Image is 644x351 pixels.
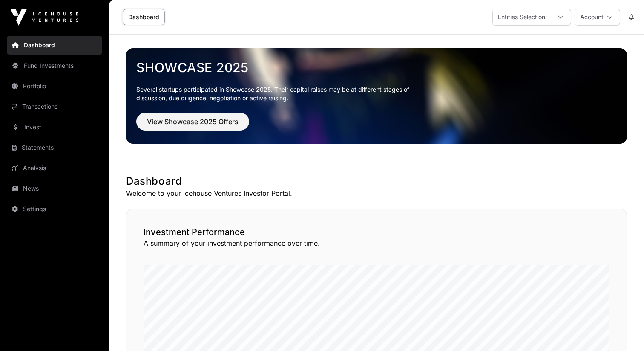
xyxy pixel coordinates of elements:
img: Icehouse Ventures Logo [10,9,78,26]
a: Dashboard [7,36,102,55]
img: Showcase 2025 [126,48,627,144]
button: View Showcase 2025 Offers [136,113,249,131]
button: Account [575,9,620,26]
a: View Showcase 2025 Offers [136,121,249,130]
p: Welcome to your Icehouse Ventures Investor Portal. [126,188,627,198]
a: News [7,179,102,198]
h2: Investment Performance [144,226,609,238]
a: Invest [7,118,102,136]
span: View Showcase 2025 Offers [147,116,239,127]
div: Entities Selection [493,9,550,25]
a: Showcase 2025 [136,60,617,75]
iframe: Chat Widget [601,310,644,351]
a: Settings [7,200,102,218]
a: Fund Investments [7,56,102,75]
a: Portfolio [7,77,102,96]
a: Statements [7,138,102,157]
h1: Dashboard [126,174,627,188]
a: Transactions [7,97,102,116]
p: Several startups participated in Showcase 2025. Their capital raises may be at different stages o... [136,85,423,102]
a: Analysis [7,159,102,177]
a: Dashboard [123,9,165,25]
p: A summary of your investment performance over time. [144,238,609,248]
